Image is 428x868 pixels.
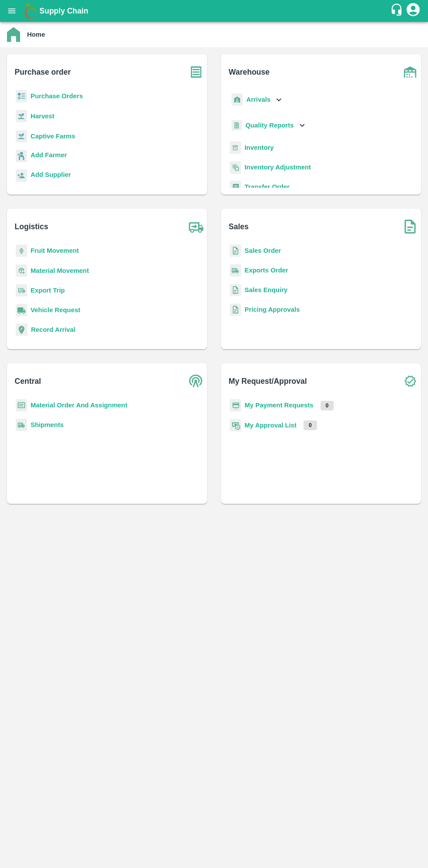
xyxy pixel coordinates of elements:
img: shipments [230,264,241,277]
b: Central [15,375,41,387]
img: whTransfer [230,181,241,193]
img: shipments [16,419,27,431]
p: 0 [321,401,334,410]
button: open drawer [2,1,22,21]
img: whInventory [230,141,241,154]
img: harvest [16,110,27,123]
a: Record Arrival [31,326,76,333]
img: recordArrival [16,324,28,336]
b: My Request/Approval [229,375,307,387]
a: Transfer Order [245,183,290,190]
a: My Approval List [245,422,297,429]
a: Fruit Movement [31,247,79,254]
a: Vehicle Request [31,307,80,313]
a: Add Supplier [31,170,71,182]
img: home [7,27,20,42]
img: whArrival [231,93,243,106]
img: inventory [230,161,241,174]
a: Harvest [31,113,54,120]
img: centralMaterial [16,399,27,412]
a: Purchase Orders [31,93,83,100]
a: Inventory Adjustment [245,164,311,171]
img: delivery [16,284,27,297]
div: account of current user [405,2,421,20]
b: Home [27,31,45,38]
div: Arrivals [230,90,284,110]
img: warehouse [399,61,421,83]
a: Supply Chain [39,5,390,17]
div: customer-support [390,3,405,19]
b: Add Supplier [31,171,71,178]
div: Quality Reports [230,117,307,134]
img: harvest [16,130,27,143]
a: Export Trip [31,287,65,294]
img: check [399,370,421,392]
img: central [185,370,207,392]
img: supplier [16,169,27,182]
img: truck [185,216,207,238]
a: Pricing Approvals [245,306,300,313]
a: My Payment Requests [245,402,314,409]
b: Arrivals [246,96,270,103]
b: Quality Reports [245,122,294,129]
b: Purchase order [15,66,71,78]
img: material [16,264,27,277]
img: approval [230,419,241,432]
b: Add Farmer [31,152,67,158]
img: logo [22,2,39,20]
a: Material Movement [31,267,89,274]
b: Logistics [15,220,48,233]
a: Inventory [245,144,274,151]
img: farmer [16,150,27,162]
b: Sales [229,220,249,233]
a: Sales Order [245,247,281,254]
p: 0 [304,420,317,430]
a: Sales Enquiry [245,286,287,293]
a: Material Order And Assignment [31,402,128,409]
img: soSales [399,216,421,238]
img: vehicle [16,304,27,317]
img: fruit [16,245,27,257]
img: sales [230,284,241,296]
img: purchase [185,61,207,83]
b: Supply Chain [39,7,88,15]
img: payment [230,399,241,412]
a: Captive Farms [31,133,75,140]
img: sales [230,245,241,257]
img: qualityReport [231,120,242,131]
a: Exports Order [245,267,288,274]
img: sales [230,303,241,316]
b: Warehouse [229,66,270,78]
a: Add Farmer [31,150,67,162]
img: reciept [16,90,27,103]
a: Shipments [31,421,64,428]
